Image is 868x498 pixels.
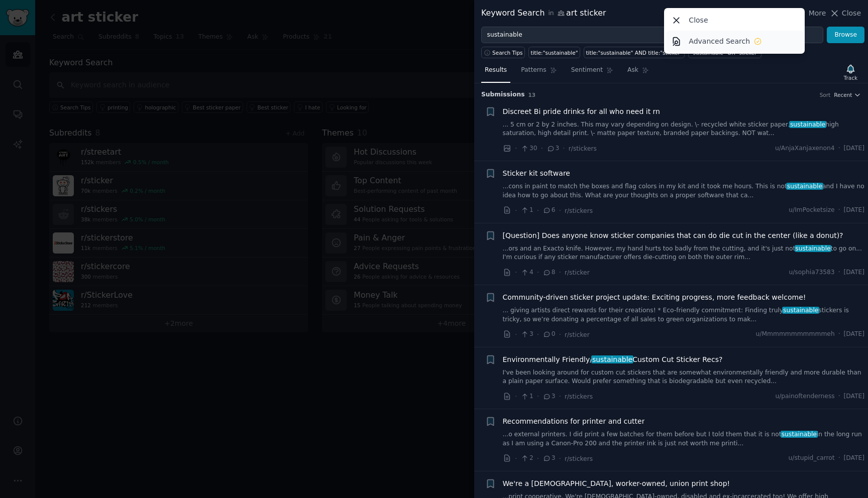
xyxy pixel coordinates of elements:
[542,392,555,401] span: 3
[542,268,555,277] span: 8
[537,205,539,216] span: ·
[503,416,645,427] a: Recommendations for printer and cutter
[537,391,539,402] span: ·
[834,91,861,98] button: Recent
[840,62,861,83] button: Track
[571,66,603,75] span: Sentiment
[503,306,865,324] a: ... giving artists direct rewards for their creations! * Eco-friendly commitment: Finding trulysu...
[520,268,533,277] span: 4
[520,330,533,339] span: 3
[565,455,593,462] span: r/stickers
[503,244,865,262] a: ...ors and an Exacto knife. However, my hand hurts too badly from the cutting, and it's just nots...
[503,168,570,179] a: Sticker kit software
[542,454,555,463] span: 3
[563,143,565,154] span: ·
[481,62,510,83] a: Results
[568,62,617,83] a: Sentiment
[798,8,826,19] button: More
[789,121,826,128] span: sustainable
[520,144,537,153] span: 30
[789,206,834,215] span: u/ImPocketsize
[503,230,843,241] a: [Question] Does anyone know sticker companies that can do die cut in the center (like a donut)?
[809,8,826,19] span: More
[689,15,708,26] p: Close
[521,66,546,75] span: Patterns
[584,47,685,58] a: title:"sustainable" AND title:"sticker"
[503,292,806,303] a: Community-driven sticker project update: Exciting progress, more feedback welcome!
[515,453,517,464] span: ·
[569,145,597,152] span: r/stickers
[559,267,561,278] span: ·
[528,92,536,98] span: 13
[781,431,818,438] span: sustainable
[838,392,840,401] span: ·
[481,7,606,20] div: Keyword Search art sticker
[520,454,533,463] span: 2
[844,392,864,401] span: [DATE]
[838,144,840,153] span: ·
[520,392,533,401] span: 1
[559,205,561,216] span: ·
[485,66,507,75] span: Results
[844,268,864,277] span: [DATE]
[541,143,543,154] span: ·
[548,9,554,18] span: in
[515,267,517,278] span: ·
[531,49,578,56] div: title:"sustainable"
[789,454,835,463] span: u/stupid_carrot
[844,74,857,81] div: Track
[789,268,834,277] span: u/sophia73583
[515,329,517,340] span: ·
[515,391,517,402] span: ·
[844,330,864,339] span: [DATE]
[624,62,653,83] a: Ask
[503,120,865,138] a: ... 5 cm or 2 by 2 inches. This may vary depending on design. \- recycled white sticker paper,sus...
[689,36,750,47] p: Advanced Search
[838,330,840,339] span: ·
[503,430,865,448] a: ...o external printers. I did print a few batches for them before but I told them that it is nots...
[537,267,539,278] span: ·
[775,392,834,401] span: u/painoftenderness
[591,355,633,363] span: sustainable
[827,27,864,44] button: Browse
[666,31,803,52] a: Advanced Search
[515,143,517,154] span: ·
[503,354,723,365] span: Environmentally Friendly/ Custom Cut Sticker Recs?
[756,330,835,339] span: u/Mmmmmmmmmmmeh
[503,368,865,386] a: I've been looking around for custom cut stickers that are somewhat environmentally friendly and m...
[559,329,561,340] span: ·
[481,27,823,44] input: Try a keyword related to your business
[559,391,561,402] span: ·
[503,182,865,200] a: ...cons in paint to match the boxes and flag colors in my kit and it took me hours. This is notsu...
[517,62,560,83] a: Patterns
[528,47,580,58] a: title:"sustainable"
[547,144,559,153] span: 3
[782,307,819,314] span: sustainable
[481,47,525,58] button: Search Tips
[537,329,539,340] span: ·
[844,454,864,463] span: [DATE]
[844,206,864,215] span: [DATE]
[838,206,840,215] span: ·
[503,106,660,117] a: Discreet Bi pride drinks for all who need it rn
[492,49,523,56] span: Search Tips
[586,49,682,56] div: title:"sustainable" AND title:"sticker"
[829,8,861,19] button: Close
[559,453,561,464] span: ·
[795,245,832,252] span: sustainable
[537,453,539,464] span: ·
[481,90,525,99] span: Submission s
[838,268,840,277] span: ·
[844,144,864,153] span: [DATE]
[786,183,823,190] span: sustainable
[503,478,730,489] a: We're a [DEMOGRAPHIC_DATA], worker-owned, union print shop!
[542,330,555,339] span: 0
[515,205,517,216] span: ·
[834,91,852,98] span: Recent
